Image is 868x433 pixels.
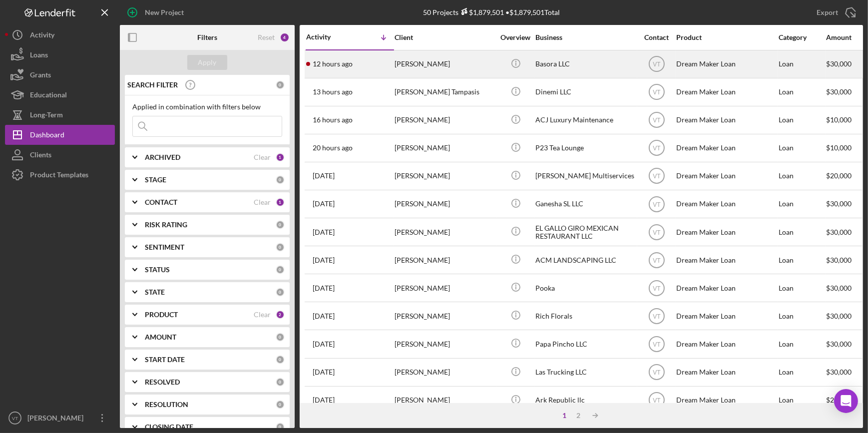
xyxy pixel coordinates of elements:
div: [PERSON_NAME] Multiservices [535,163,635,189]
text: VT [653,229,661,236]
div: Grants [30,65,51,87]
div: Clear [254,198,271,206]
time: 2025-09-09 15:59 [313,200,335,208]
time: 2025-09-07 04:23 [313,368,335,376]
div: Ganesha SL LLC [535,191,635,217]
text: VT [653,117,661,124]
div: 2 [276,310,285,319]
div: Papa Pincho LLC [535,331,635,357]
span: $30,000 [826,199,852,208]
div: 0 [276,400,285,409]
div: [PERSON_NAME] [395,219,494,245]
time: 2025-09-09 19:02 [313,172,335,180]
span: $30,000 [826,256,852,264]
span: $20,000 [826,396,852,404]
div: 0 [276,378,285,387]
div: Apply [198,55,217,70]
div: Basora LLC [535,51,635,77]
div: Reset [258,33,275,41]
b: ARCHIVED [145,153,180,161]
div: 2 [571,412,585,420]
div: Loan [779,303,825,329]
a: Loans [5,45,115,65]
div: 4 [280,32,290,42]
time: 2025-09-09 13:48 [313,256,335,264]
div: Dream Maker Loan [676,247,776,273]
div: Applied in combination with filters below [132,103,282,111]
div: Dinemi LLC [535,79,635,105]
text: VT [653,285,661,292]
div: 1 [276,153,285,162]
text: VT [653,313,661,320]
span: $30,000 [826,228,852,236]
button: Educational [5,85,115,105]
div: Loan [779,275,825,301]
div: Dream Maker Loan [676,107,776,133]
div: [PERSON_NAME] [395,51,494,77]
div: 0 [276,333,285,342]
div: 0 [276,423,285,432]
time: 2025-09-10 17:53 [313,116,353,124]
b: RISK RATING [145,221,187,229]
div: 0 [276,355,285,364]
div: Loan [779,107,825,133]
div: [PERSON_NAME] [395,387,494,414]
span: $30,000 [826,312,852,320]
div: Clear [254,153,271,161]
div: Overview [497,33,534,41]
div: Dream Maker Loan [676,331,776,357]
text: VT [653,89,661,96]
div: ACM LANDSCAPING LLC [535,247,635,273]
div: Export [817,2,838,22]
div: 0 [276,175,285,184]
span: $10,000 [826,143,852,152]
span: $10,000 [826,115,852,124]
div: [PERSON_NAME] [395,359,494,386]
div: Long-Term [30,105,63,127]
b: STATE [145,288,165,296]
text: VT [12,416,18,421]
button: Activity [5,25,115,45]
span: $30,000 [826,368,852,376]
div: 0 [276,80,285,89]
div: Clients [30,145,51,167]
div: ACJ Luxury Maintenance [535,107,635,133]
span: $30,000 [826,59,852,68]
button: Long-Term [5,105,115,125]
b: Filters [197,33,217,41]
time: 2025-09-07 00:23 [313,396,335,404]
div: Loan [779,191,825,217]
div: Loan [779,247,825,273]
b: RESOLUTION [145,401,188,409]
div: Category [779,33,825,41]
b: CLOSING DATE [145,423,193,431]
div: 0 [276,265,285,274]
text: VT [653,341,661,348]
div: Business [535,33,635,41]
div: Ark Republic llc [535,387,635,414]
div: Dream Maker Loan [676,79,776,105]
div: Activity [30,25,54,47]
button: Apply [187,55,227,70]
div: Las Trucking LLC [535,359,635,386]
b: RESOLVED [145,378,180,386]
b: STAGE [145,176,166,184]
button: Product Templates [5,165,115,185]
div: 0 [276,243,285,252]
div: EL GALLO GIRO MEXICAN RESTAURANT LLC [535,219,635,245]
div: [PERSON_NAME] [395,191,494,217]
span: $30,000 [826,340,852,348]
div: Amount [826,33,864,41]
text: VT [653,397,661,404]
button: Dashboard [5,125,115,145]
div: [PERSON_NAME] [395,107,494,133]
div: Product [676,33,776,41]
div: [PERSON_NAME] [395,135,494,161]
a: Grants [5,65,115,85]
div: [PERSON_NAME] [395,303,494,329]
text: VT [653,369,661,376]
div: Dream Maker Loan [676,219,776,245]
div: Dream Maker Loan [676,275,776,301]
